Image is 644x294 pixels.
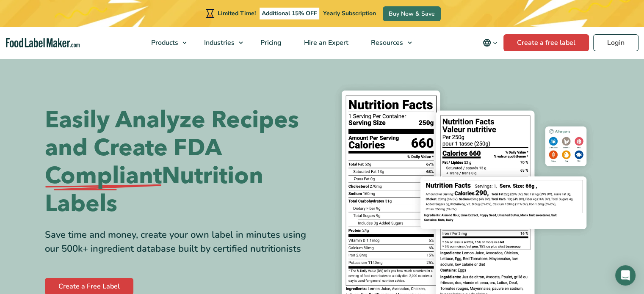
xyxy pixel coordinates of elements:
a: Food Label Maker homepage [6,38,80,48]
h1: Easily Analyze Recipes and Create FDA Nutrition Labels [45,106,316,218]
span: Yearly Subscription [323,9,376,17]
span: Industries [202,38,235,47]
a: Products [140,27,191,58]
span: Additional 15% OFF [260,8,319,19]
a: Pricing [249,27,291,58]
span: Limited Time! [218,9,256,17]
a: Industries [193,27,247,58]
a: Hire an Expert [293,27,358,58]
span: Resources [368,38,404,47]
a: Login [593,34,638,51]
div: Open Intercom Messenger [615,265,636,286]
button: Change language [477,34,503,51]
a: Resources [360,27,416,58]
a: Buy Now & Save [383,6,441,21]
span: Compliant [45,162,162,190]
div: Save time and money, create your own label in minutes using our 500k+ ingredient database built b... [45,228,316,256]
span: Products [149,38,179,47]
span: Hire an Expert [301,38,349,47]
span: Pricing [258,38,282,47]
a: Create a free label [503,34,589,51]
